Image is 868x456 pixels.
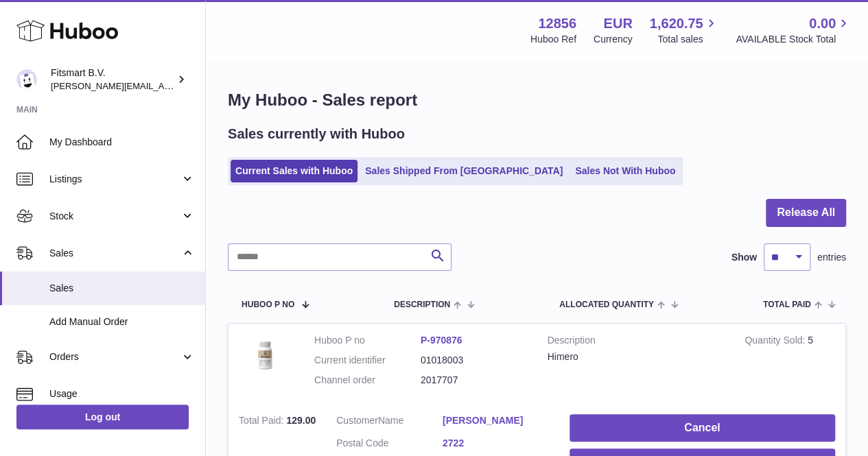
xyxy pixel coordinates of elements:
a: Sales Shipped From [GEOGRAPHIC_DATA] [360,160,567,182]
a: 2722 [443,437,549,450]
h1: My Huboo - Sales report [228,89,846,111]
span: Listings [49,173,180,186]
td: 5 [734,324,845,404]
div: Huboo Ref [530,33,576,46]
dt: Current identifier [314,354,421,367]
span: Add Manual Order [49,315,195,328]
a: 1,620.75 Total sales [650,14,719,46]
span: Sales [49,282,195,295]
a: Sales Not With Huboo [570,160,680,182]
div: Fitsmart B.V. [51,67,174,93]
span: ALLOCATED Quantity [559,300,654,309]
span: 129.00 [286,415,316,426]
span: Sales [49,247,180,260]
dd: 01018003 [421,354,527,367]
span: Huboo P no [242,300,294,309]
h2: Sales currently with Huboo [228,125,405,143]
dt: Huboo P no [314,334,421,347]
dt: Channel order [314,374,421,387]
strong: Description [548,334,725,350]
a: Current Sales with Huboo [231,160,357,182]
span: My Dashboard [49,136,195,149]
span: AVAILABLE Stock Total [736,33,852,46]
div: Currency [594,33,633,46]
span: Total sales [657,33,718,46]
div: Himero [548,350,725,363]
a: Log out [16,405,189,429]
dt: Postal Code [336,437,443,453]
span: Orders [49,350,180,363]
dt: Name [336,414,443,431]
button: Cancel [570,414,835,442]
span: [PERSON_NAME][EMAIL_ADDRESS][DOMAIN_NAME] [51,80,275,91]
strong: Total Paid [239,415,286,429]
span: 0.00 [809,14,836,33]
span: 1,620.75 [650,14,703,33]
span: entries [817,251,846,264]
span: Description [394,300,450,309]
span: Usage [49,387,195,400]
span: Total paid [763,300,811,309]
span: Stock [49,210,180,223]
dd: 2017707 [421,374,527,387]
strong: 12856 [538,14,576,33]
img: jonathan@leaderoo.com [16,69,37,90]
strong: Quantity Sold [744,335,808,349]
strong: EUR [603,14,632,33]
img: 128561711358723.png [239,334,294,374]
a: P-970876 [421,335,462,346]
label: Show [731,251,757,264]
button: Release All [766,199,846,227]
span: Customer [336,415,378,426]
a: 0.00 AVAILABLE Stock Total [736,14,852,46]
a: [PERSON_NAME] [443,414,549,427]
